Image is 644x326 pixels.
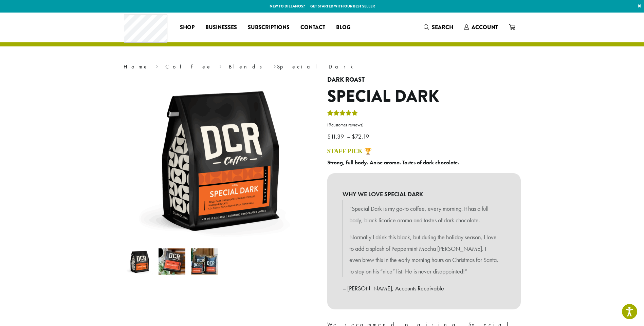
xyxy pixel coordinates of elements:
span: Subscriptions [248,23,290,32]
span: Blog [336,23,350,32]
span: Shop [180,23,195,32]
a: Get started with our best seller [310,3,375,9]
a: (9customer reviews) [327,122,521,128]
span: Search [432,23,453,31]
a: Shop [174,22,200,33]
span: Contact [300,23,325,32]
span: – [347,133,350,140]
img: Special Dark [126,248,153,275]
h4: Dark Roast [327,76,521,84]
img: Special Dark - Image 2 [159,248,185,275]
b: WHY WE LOVE SPECIAL DARK [343,188,505,200]
p: – [PERSON_NAME], Accounts Receivable [343,283,505,294]
p: Normally I drink this black, but during the holiday season, I love to add a splash of Peppermint ... [349,231,499,277]
span: Businesses [205,23,237,32]
h1: Special Dark [327,87,521,106]
span: › [156,60,158,71]
nav: Breadcrumb [124,63,521,71]
a: Search [418,22,459,33]
span: $ [352,133,355,140]
span: 9 [329,122,331,128]
a: STAFF PICK 🏆 [327,148,372,155]
b: Strong, full body. Anise aroma. Tastes of dark chocolate. [327,159,459,166]
p: “Special Dark is my go-to coffee, every morning. It has a full body, black licorice aroma and tas... [349,203,499,226]
a: Home [124,63,149,70]
span: › [274,60,276,71]
bdi: 72.19 [352,133,371,140]
span: Account [472,23,498,31]
span: $ [327,133,331,140]
a: Blends [229,63,266,70]
img: Special Dark - Image 3 [191,248,218,275]
bdi: 11.39 [327,133,346,140]
span: › [219,60,222,71]
div: Rated 5.00 out of 5 [327,109,358,119]
a: Coffee [165,63,212,70]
